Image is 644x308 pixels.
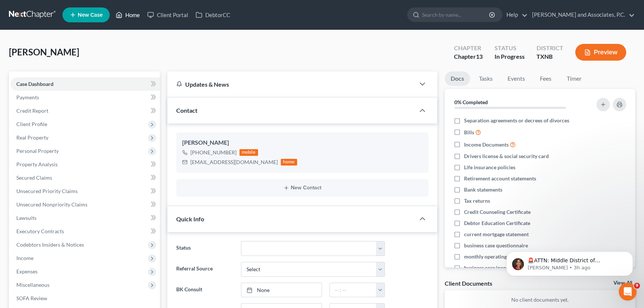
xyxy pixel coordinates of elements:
span: business case income projection [464,264,538,272]
span: SOFA Review [16,295,47,301]
a: [PERSON_NAME] and Associates, P.C. [528,8,635,22]
span: Debtor Education Certificate [464,219,530,227]
span: business case questionnaire [464,242,528,249]
span: Bank statements [464,186,502,193]
div: Client Documents [445,279,492,287]
a: Client Portal [144,8,192,22]
span: Secured Claims [16,174,52,181]
a: Case Dashboard [10,77,160,91]
a: Timer [561,71,587,86]
input: Search by name... [422,8,490,22]
span: Income [16,255,33,261]
button: New Contact [182,185,422,191]
span: Executory Contracts [16,228,64,234]
a: Events [502,71,531,86]
div: home [281,159,297,166]
a: Tasks [473,71,499,86]
a: Executory Contracts [10,225,160,238]
span: Tax returns [464,197,490,205]
a: Payments [10,91,160,104]
span: Income Documents [464,141,509,148]
div: Status [495,44,525,52]
a: Help [503,8,528,22]
a: Property Analysis [10,158,160,171]
span: Contact [176,107,197,114]
label: Status [173,241,237,256]
span: Unsecured Priority Claims [16,188,78,194]
span: Drivers license & social security card [464,153,549,160]
iframe: Intercom live chat [619,283,637,301]
span: Payments [16,94,39,100]
span: 9 [634,283,640,289]
span: Credit Counseling Certificate [464,208,531,216]
span: Property Analysis [16,161,58,167]
span: Bills [464,129,474,136]
span: Quick Info [176,215,204,222]
span: Separation agreements or decrees of divorces [464,117,569,124]
a: None [241,283,321,297]
span: Life insurance policies [464,164,515,171]
div: District [537,44,563,52]
a: Secured Claims [10,171,160,185]
span: New Case [78,12,103,18]
div: mobile [239,149,258,156]
div: TXNB [537,52,563,61]
span: 13 [476,53,483,60]
input: -- : -- [330,283,377,297]
a: Unsecured Nonpriority Claims [10,198,160,211]
span: [PERSON_NAME] [9,46,79,57]
a: Home [112,8,144,22]
span: Case Dashboard [16,81,54,87]
span: Lawsuits [16,215,36,221]
a: Unsecured Priority Claims [10,185,160,198]
div: [PHONE_NUMBER] [190,149,236,156]
a: Lawsuits [10,211,160,225]
iframe: Intercom notifications message [495,236,644,288]
span: Client Profile [16,121,47,127]
span: monthly operating reports [464,253,525,260]
a: DebtorCC [192,8,234,22]
span: Codebtors Insiders & Notices [16,241,84,248]
span: Credit Report [16,108,48,114]
span: Personal Property [16,148,59,154]
div: [PERSON_NAME] [182,138,422,147]
div: Updates & News [176,80,406,88]
strong: 0% Completed [454,99,488,105]
div: [EMAIL_ADDRESS][DOMAIN_NAME] [190,158,278,166]
a: Fees [534,71,558,86]
span: Miscellaneous [16,282,49,288]
a: SOFA Review [10,292,160,305]
span: current mortgage statement [464,231,529,238]
span: Retirement account statements [464,175,536,182]
span: Real Property [16,134,48,141]
a: Credit Report [10,104,160,118]
button: Preview [575,44,626,61]
div: Chapter [454,44,483,52]
span: Expenses [16,268,38,275]
div: In Progress [495,52,525,61]
span: Unsecured Nonpriority Claims [16,201,87,208]
div: Chapter [454,52,483,61]
label: Referral Source [173,262,237,277]
label: BK Consult [173,283,237,298]
a: Docs [445,71,470,86]
p: No client documents yet. [451,296,629,304]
